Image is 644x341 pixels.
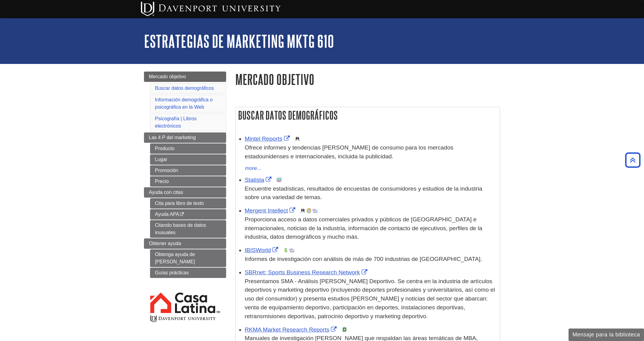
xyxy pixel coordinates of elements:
[342,327,347,332] img: e-Book
[150,176,226,187] a: Precio
[300,208,305,213] img: Demographics
[245,207,297,214] a: Link opens in new window
[150,143,226,154] a: Producto
[155,97,212,110] a: Información demográfica o psicográfica en la Web
[245,247,280,253] a: Link opens in new window
[295,136,300,141] img: Demographics
[245,255,497,264] p: Informes de investigación con análisis de más de 700 industrias de [GEOGRAPHIC_DATA].
[155,116,197,128] a: Psicografía | Libros electrónicos
[245,185,497,202] p: Encuentre estadísticas, resultados de encuestas de consumidores y estudios de la industria sobre ...
[245,143,497,161] p: Ofrece informes y tendencias [PERSON_NAME] de consumo para los mercados estadounidenses e interna...
[236,107,500,123] h2: Buscar datos demográficos
[245,277,497,321] p: Presentamos SMA - Análisis [PERSON_NAME] Deportivo. Se centra en la industria de artículos deport...
[149,241,181,246] span: Obtener ayuda
[144,187,226,198] a: Ayuda con citas
[141,2,281,16] img: Davenport University
[245,164,262,173] button: more...
[245,177,273,183] a: Link opens in new window
[150,165,226,176] a: Promoción
[283,248,288,253] img: Financial Report
[144,32,334,51] a: Estrategias de marketing MKTG 610
[245,326,338,333] a: Link opens in new window
[235,72,500,87] h1: Mercado objetivo
[313,208,317,213] img: Industry Report
[144,132,226,143] a: Las 4 P del marketing
[306,208,311,213] img: Company Information
[150,154,226,165] a: Lugar
[150,209,226,220] a: Ayuda APA
[150,249,226,267] a: Obtenga ayuda de [PERSON_NAME]
[289,248,294,253] img: Industry Report
[179,213,184,216] i: This link opens in a new window
[155,86,214,91] a: Buscar datos demográficos
[144,238,226,249] a: Obtener ayuda
[149,135,196,140] span: Las 4 P del marketing
[149,74,186,79] span: Mercado objetivo
[144,72,226,82] a: Mercado objetivo
[245,269,369,276] a: Link opens in new window
[150,198,226,209] a: Cita para libro de texto
[623,156,642,164] a: Back to Top
[150,220,226,238] a: Citando bases de datos inusuales
[277,178,282,182] img: Statistics
[245,215,497,241] p: Proporciona acceso a datos comerciales privados y públicos de [GEOGRAPHIC_DATA] e internacionales...
[149,190,183,195] span: Ayuda con citas
[245,135,291,142] a: Link opens in new window
[150,268,226,278] a: Guías prácticas
[569,329,644,341] button: Mensaje para la biblioteca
